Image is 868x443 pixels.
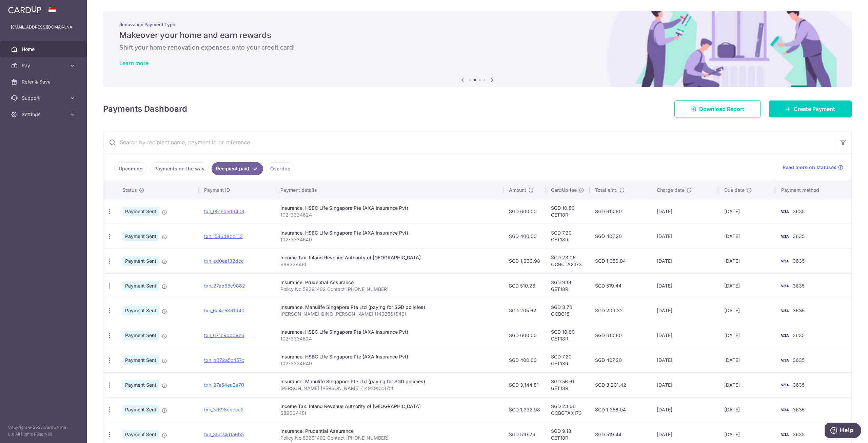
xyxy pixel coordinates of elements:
span: Payment Sent [122,207,159,216]
td: SGD 407.20 [590,348,651,372]
a: Create Payment [769,100,852,117]
td: [DATE] [719,372,775,397]
p: Renovation Payment Type [119,22,835,27]
div: Insurance. HSBC LIfe Singapore Pte (AXA Insurance Pvt) [280,353,498,360]
a: Learn more [119,60,149,67]
td: SGD 519.44 [590,273,651,298]
span: Payment Sent [122,380,159,390]
div: Insurance. HSBC LIfe Singapore Pte (AXA Insurance Pvt) [280,329,498,335]
span: Payment Sent [122,355,159,365]
img: Bank Card [778,381,791,389]
img: Bank Card [778,232,791,240]
a: txn_35d74d1a6b5 [204,431,244,437]
span: Refer & Save [22,78,66,85]
td: SGD 3,144.81 [504,372,546,397]
span: Payment Sent [122,331,159,340]
td: [DATE] [719,224,775,248]
span: Create Payment [794,105,835,113]
td: SGD 7.20 GET18R [546,224,590,248]
img: Bank Card [778,430,791,439]
a: txn_1586d8bd113 [204,233,243,239]
p: 102-3334640 [280,236,498,243]
span: 3635 [793,407,805,412]
img: Bank Card [778,406,791,414]
img: Bank Card [778,282,791,290]
h4: Payments Dashboard [103,103,187,115]
td: [DATE] [719,248,775,273]
span: Payment Sent [122,405,159,414]
a: txn_b072a5c457c [204,357,244,363]
td: SGD 510.26 [504,273,546,298]
p: 102-3334624 [280,211,498,218]
div: Insurance. HSBC LIfe Singapore Pte (AXA Insurance Pvt) [280,229,498,236]
img: CardUp [8,5,41,14]
p: 102-3334640 [280,360,498,367]
td: SGD 23.06 OCBCTAX173 [546,397,590,422]
span: Payment Sent [122,430,159,439]
span: Download Report [699,105,744,113]
p: Policy No 59291402 Contact [PHONE_NUMBER] [280,286,498,293]
td: SGD 56.61 GET18R [546,372,590,397]
td: [DATE] [719,397,775,422]
td: SGD 610.80 [590,323,651,348]
div: Income Tax. Inland Revenue Authority of [GEOGRAPHIC_DATA] [280,403,498,410]
td: SGD 10.80 GET18R [546,199,590,224]
div: Insurance. Prudential Assurance [280,279,498,286]
span: 3635 [793,357,805,363]
p: S8933448I [280,261,498,268]
td: SGD 10.80 GET18R [546,323,590,348]
td: SGD 400.00 [504,224,546,248]
td: SGD 400.00 [504,348,546,372]
th: Payment ID [199,181,275,199]
a: txn_3f698cbeca2 [204,407,244,412]
h6: Shift your home renovation expenses onto your credit card! [119,43,835,52]
td: SGD 600.00 [504,323,546,348]
td: [DATE] [719,273,775,298]
iframe: Opens a widget where you can find more information [825,423,861,440]
td: SGD 1,356.04 [590,248,651,273]
th: Payment method [776,181,851,199]
a: txn_27ab65c9882 [204,283,245,289]
a: Overdue [266,162,295,175]
a: txn_671c9bbd9e6 [204,332,244,338]
span: Payment Sent [122,256,159,266]
td: SGD 407.20 [590,224,651,248]
td: SGD 3,201.42 [590,372,651,397]
td: [DATE] [651,298,719,323]
div: Insurance. Manulife Singapore Pte Ltd (paying for SGD policies) [280,378,498,385]
span: Payment Sent [122,232,159,241]
span: 3635 [793,308,805,313]
td: [DATE] [719,199,775,224]
a: Upcoming [114,162,147,175]
p: [PERSON_NAME] [PERSON_NAME] (1492932375) [280,385,498,392]
td: [DATE] [651,224,719,248]
p: [PERSON_NAME] QING [PERSON_NAME] (1492561646) [280,311,498,317]
td: [DATE] [651,323,719,348]
span: 3635 [793,283,805,289]
h5: Makeover your home and earn rewards [119,30,835,41]
td: SGD 205.62 [504,298,546,323]
td: [DATE] [651,348,719,372]
p: [EMAIL_ADDRESS][DOMAIN_NAME] [11,24,76,31]
img: Bank Card [778,307,791,315]
a: Download Report [674,100,761,117]
img: Bank Card [778,331,791,339]
input: Search by recipient name, payment id or reference [103,131,835,153]
td: [DATE] [651,199,719,224]
span: Payment Sent [122,281,159,291]
td: [DATE] [651,372,719,397]
td: [DATE] [651,248,719,273]
span: Home [22,46,66,53]
a: txn_051ebed6409 [204,208,244,214]
span: Amount [509,187,526,193]
div: Insurance. Manulife Singapore Pte Ltd (paying for SGD policies) [280,304,498,311]
span: Settings [22,111,66,118]
span: Charge date [657,187,685,193]
div: Insurance. Prudential Assurance [280,428,498,435]
span: CardUp fee [551,187,577,193]
span: Pay [22,62,66,69]
td: SGD 9.18 GET18R [546,273,590,298]
td: [DATE] [719,298,775,323]
th: Payment details [275,181,504,199]
span: 3635 [793,431,805,437]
